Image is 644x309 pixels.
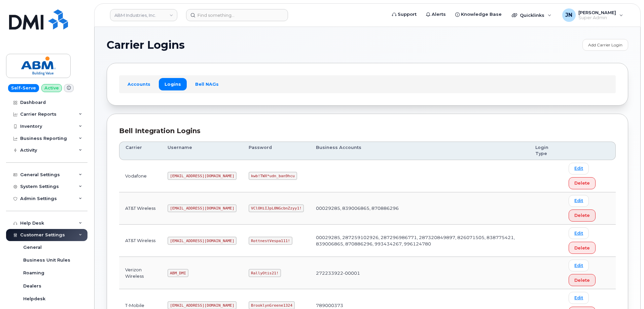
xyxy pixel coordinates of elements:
a: Edit [569,260,589,271]
span: Carrier Logins [107,40,185,50]
span: Delete [574,245,590,251]
code: [EMAIL_ADDRESS][DOMAIN_NAME] [168,204,237,213]
button: Delete [569,177,596,189]
span: Delete [574,180,590,186]
a: Edit [569,163,589,175]
td: AT&T Wireless [119,225,162,257]
a: Edit [569,227,589,239]
td: AT&T Wireless [119,192,162,225]
a: Logins [159,78,187,90]
th: Password [243,142,310,160]
td: 00029285, 839006865, 870886296 [310,192,529,225]
button: Delete [569,242,596,254]
td: 00029285, 287259102926, 287296986771, 287320849897, 826071505, 838775421, 839006865, 870886296, 9... [310,225,529,257]
th: Business Accounts [310,142,529,160]
code: [EMAIL_ADDRESS][DOMAIN_NAME] [168,237,237,245]
a: Add Carrier Login [582,39,628,51]
button: Delete [569,274,596,286]
span: Delete [574,212,590,219]
code: VClOHiIJpL0NGcbnZzyy1! [249,204,304,213]
button: Delete [569,209,596,222]
th: Username [162,142,243,160]
th: Login Type [529,142,563,160]
td: 272233922-00001 [310,257,529,289]
a: Accounts [122,78,156,90]
code: RottnestVespa111! [249,237,292,245]
code: RallyOtis21! [249,269,281,277]
div: Bell Integration Logins [119,126,616,136]
code: ABM_DMI [168,269,188,277]
a: Bell NAGs [189,78,224,90]
a: Edit [569,195,589,207]
code: kwb!TWX*udn_ban9hcu [249,172,297,180]
code: [EMAIL_ADDRESS][DOMAIN_NAME] [168,172,237,180]
th: Carrier [119,142,162,160]
a: Edit [569,292,589,304]
td: Verizon Wireless [119,257,162,289]
span: Delete [574,277,590,283]
td: Vodafone [119,160,162,192]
